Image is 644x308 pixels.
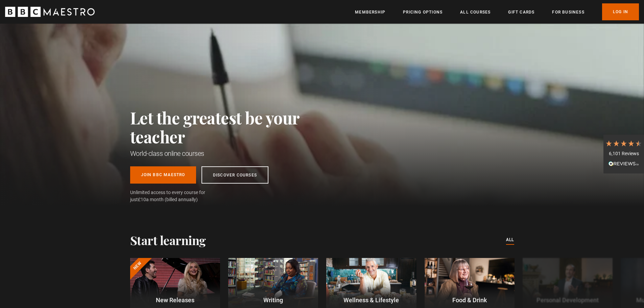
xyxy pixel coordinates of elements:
h2: Let the greatest be your teacher [130,108,330,146]
a: Discover Courses [201,166,268,184]
h1: World-class online courses [130,149,330,158]
div: 6,101 Reviews [605,150,642,157]
a: Pricing Options [403,9,443,16]
nav: Primary [355,3,639,20]
span: £10 [138,197,146,202]
img: REVIEWS.io [609,161,639,166]
a: All Courses [460,9,491,16]
a: Gift Cards [508,9,534,16]
h2: Start learning [130,233,206,247]
div: 4.7 Stars [605,140,642,147]
div: Read All Reviews [605,160,642,168]
div: 6,101 ReviewsRead All Reviews [603,135,644,174]
a: Membership [355,9,385,16]
a: Log In [602,3,639,20]
svg: BBC Maestro [5,7,95,17]
a: For business [552,9,584,16]
span: Unlimited access to every course for just a month (billed annually) [130,189,221,203]
a: All [506,236,514,244]
a: Join BBC Maestro [130,166,196,184]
